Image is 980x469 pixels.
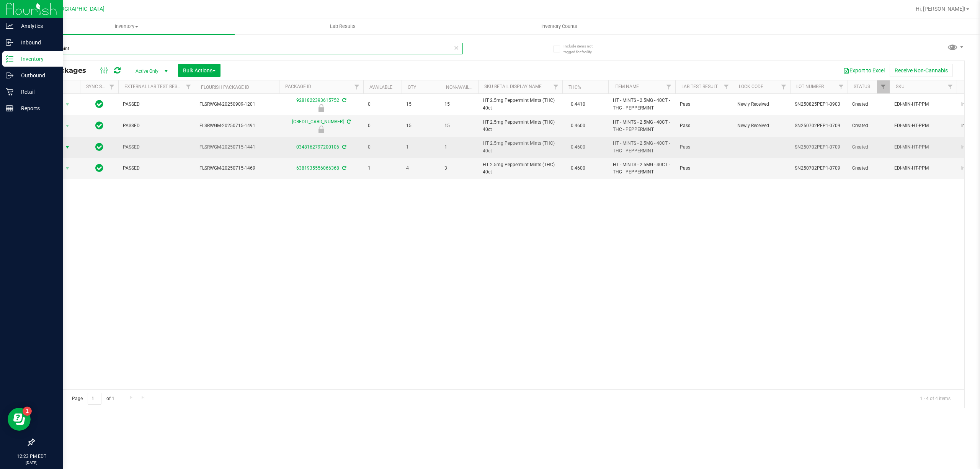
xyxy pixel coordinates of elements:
[368,101,397,108] span: 0
[483,119,558,133] span: HT 2.5mg Peppermint Mints (THC) 40ct
[451,18,667,34] a: Inventory Counts
[124,84,185,89] a: External Lab Test Result
[8,408,31,431] iframe: Resource center
[483,140,558,154] span: HT 2.5mg Peppermint Mints (THC) 40ct
[351,80,363,93] a: Filter
[23,407,32,416] iframe: Resource center unread badge
[123,165,190,172] span: PASSED
[406,144,435,151] span: 1
[406,122,435,129] span: 15
[63,99,72,110] span: select
[6,72,13,79] inline-svg: Outbound
[278,126,364,133] div: Newly Received
[6,55,13,63] inline-svg: Inventory
[341,144,346,150] span: Sync from Compliance System
[444,165,474,172] span: 3
[568,85,581,90] a: THC%
[106,80,118,93] a: Filter
[454,43,459,53] span: Clear
[680,144,728,151] span: Pass
[95,99,103,109] span: In Sync
[235,18,451,34] a: Lab Results
[183,67,216,74] span: Bulk Actions
[852,122,885,129] span: Created
[201,85,249,90] a: Flourish Package ID
[795,144,843,151] span: SN250702PEP1-0709
[368,165,397,172] span: 1
[944,80,957,93] a: Filter
[86,84,116,89] a: Sync Status
[613,119,671,133] span: HT - MINTS - 2.5MG - 40CT - THC - PEPPERMINT
[199,101,274,108] span: FLSRWGM-20250909-1201
[52,6,105,12] span: [GEOGRAPHIC_DATA]
[483,97,558,111] span: HT 2.5mg Peppermint Mints (THC) 40ct
[914,393,957,404] span: 1 - 4 of 4 items
[852,144,885,151] span: Created
[531,23,588,30] span: Inventory Counts
[368,122,397,129] span: 0
[567,120,589,131] span: 0.4600
[446,85,480,90] a: Non-Available
[550,80,562,93] a: Filter
[680,122,728,129] span: Pass
[795,165,843,172] span: SN250702PEP1-0709
[854,84,870,89] a: Status
[835,80,848,93] a: Filter
[95,163,103,173] span: In Sync
[484,84,542,89] a: Sku Retail Display Name
[444,101,474,108] span: 15
[720,80,733,93] a: Filter
[613,97,671,111] span: HT - MINTS - 2.5MG - 40CT - THC - PEPPERMINT
[95,120,103,131] span: In Sync
[199,165,274,172] span: FLSRWGM-20250715-1469
[182,80,195,93] a: Filter
[278,104,364,112] div: Newly Received
[567,142,589,153] span: 0.4600
[346,119,351,124] span: Sync from Compliance System
[40,66,94,75] span: All Packages
[916,6,965,12] span: Hi, [PERSON_NAME]!
[613,161,671,176] span: HT - MINTS - 2.5MG - 40CT - THC - PEPPERMINT
[63,142,72,153] span: select
[123,101,190,108] span: PASSED
[369,85,392,90] a: Available
[739,84,763,89] a: Lock Code
[567,99,589,110] span: 0.4410
[13,38,59,47] p: Inbound
[65,393,121,405] span: Page of 1
[737,122,786,129] span: Newly Received
[567,163,589,174] span: 0.4600
[877,80,890,93] a: Filter
[838,64,890,77] button: Export to Excel
[6,88,13,96] inline-svg: Retail
[341,98,346,103] span: Sync from Compliance System
[680,101,728,108] span: Pass
[406,165,435,172] span: 4
[894,101,952,108] span: EDI-MIN-HT-PPM
[63,121,72,131] span: select
[795,122,843,129] span: SN250702PEP1-0709
[13,54,59,64] p: Inventory
[296,165,339,171] a: 6381935556066368
[852,101,885,108] span: Created
[18,23,235,30] span: Inventory
[795,101,843,108] span: SN250825PEP1-0903
[680,165,728,172] span: Pass
[123,144,190,151] span: PASSED
[406,101,435,108] span: 15
[13,71,59,80] p: Outbound
[894,144,952,151] span: EDI-MIN-HT-PPM
[563,43,602,55] span: Include items not tagged for facility
[777,80,790,93] a: Filter
[3,460,59,466] p: [DATE]
[199,144,274,151] span: FLSRWGM-20250715-1441
[444,144,474,151] span: 1
[796,84,824,89] a: Lot Number
[296,144,339,150] a: 0348162797200106
[88,393,101,405] input: 1
[6,105,13,112] inline-svg: Reports
[285,84,311,89] a: Package ID
[292,119,344,124] a: [CREDIT_CARD_NUMBER]
[296,98,339,103] a: 9281822393615752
